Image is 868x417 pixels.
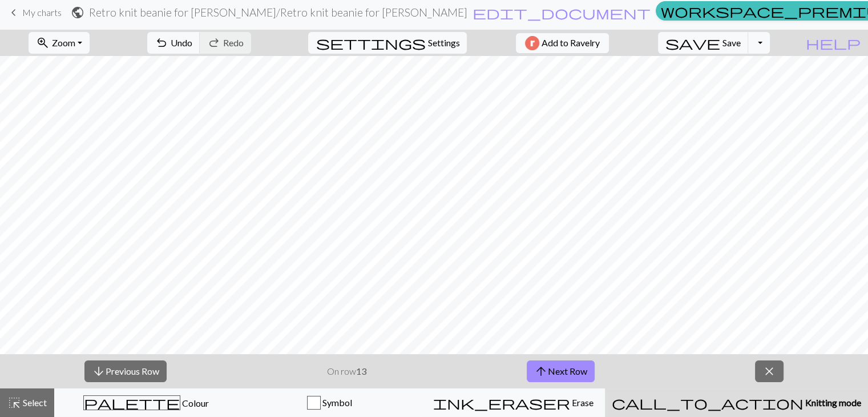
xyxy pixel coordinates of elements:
[21,397,47,408] span: Select
[665,35,720,51] span: save
[84,360,167,382] button: Previous Row
[155,35,168,51] span: undo
[180,398,209,408] span: Colour
[605,388,868,417] button: Knitting mode
[316,35,425,51] span: settings
[71,5,84,21] span: public
[427,36,459,50] span: Settings
[308,32,467,54] button: SettingsSettings
[356,366,366,376] strong: 13
[516,33,609,53] button: Add to Ravelry
[527,360,595,382] button: Next Row
[542,36,600,50] span: Add to Ravelry
[7,3,62,22] a: My charts
[473,5,651,21] span: edit_document
[147,32,200,54] button: Undo
[7,395,21,411] span: highlight_alt
[52,37,75,48] span: Zoom
[804,397,861,408] span: Knitting mode
[327,364,366,378] p: On row
[421,388,605,417] button: Erase
[89,6,467,19] h2: Retro knit beanie for [PERSON_NAME] / Retro knit beanie for [PERSON_NAME]
[36,35,50,51] span: zoom_in
[658,32,749,54] button: Save
[29,32,90,54] button: Zoom
[762,363,776,379] span: close
[316,36,425,50] i: Settings
[806,35,861,51] span: help
[525,36,539,50] img: Ravelry
[171,37,192,48] span: Undo
[22,7,62,18] span: My charts
[433,395,570,411] span: ink_eraser
[534,363,548,379] span: arrow_upward
[92,363,106,379] span: arrow_downward
[7,5,21,21] span: keyboard_arrow_left
[54,388,238,417] button: Colour
[238,388,422,417] button: Symbol
[722,37,741,48] span: Save
[570,397,594,408] span: Erase
[84,395,180,411] span: palette
[612,395,804,411] span: call_to_action
[321,397,352,408] span: Symbol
